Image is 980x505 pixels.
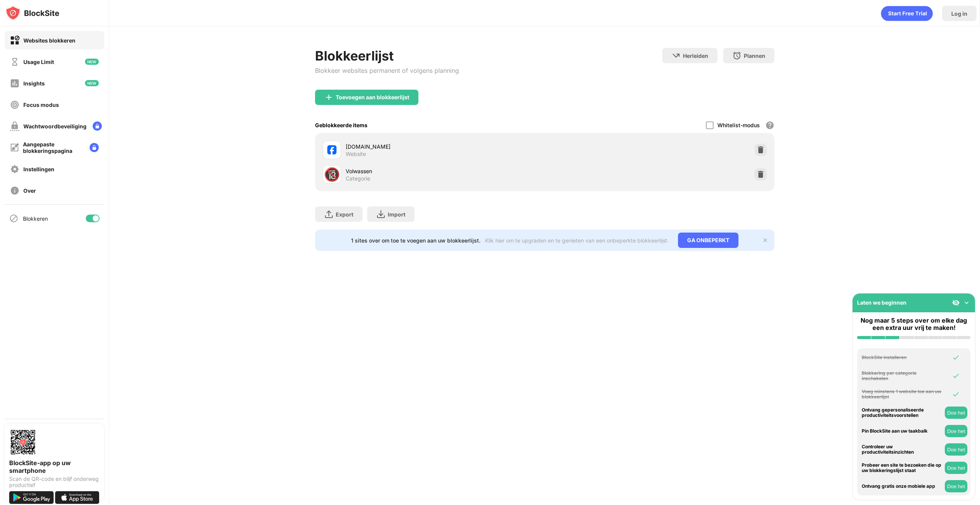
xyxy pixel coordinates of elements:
div: Ontvang gratis onze mobiele app [862,484,943,489]
div: 1 sites over om toe te voegen aan uw blokkeerlijst. [351,237,480,244]
div: Probeer een site te bezoeken die op uw blokkeringslijst staat [862,462,943,474]
div: animation [881,6,933,21]
img: omni-check.svg [952,372,960,380]
img: new-icon.svg [85,59,99,65]
div: Nog maar 5 steps over om elke dag een extra uur vrij te maken! [857,317,970,331]
div: Whitelist-modus [717,122,760,128]
div: Website [346,151,366,157]
div: Pin BlockSite aan uw taakbalk [862,428,943,434]
div: 🔞 [324,167,340,182]
img: block-on.svg [10,36,20,45]
button: Doe het [945,443,967,456]
div: Insights [23,80,45,87]
img: eye-not-visible.svg [952,299,960,307]
img: lock-menu.svg [93,121,102,131]
img: settings-off.svg [10,164,20,174]
div: BlockSite installeren [862,355,943,360]
div: Websites blokkeren [23,37,75,44]
div: Geblokkeerde items [315,122,367,128]
img: insights-off.svg [10,79,20,88]
img: omni-check.svg [952,354,960,361]
button: Doe het [945,480,967,492]
button: Doe het [945,462,967,474]
img: x-button.svg [762,237,768,243]
div: BlockSite-app op uw smartphone [9,459,100,474]
img: time-usage-off.svg [10,57,20,67]
img: customize-block-page-off.svg [10,143,19,152]
img: lock-menu.svg [90,143,99,152]
div: Controleer uw productiviteitsinzichten [862,444,943,455]
div: Usage Limit [23,59,54,65]
div: Plannen [744,52,765,59]
div: Voeg minstens 1 website toe aan uw blokkeerlijst [862,389,943,400]
div: Import [388,211,405,218]
img: options-page-qr-code.png [9,428,37,456]
div: Toevoegen aan blokkeerlijst [336,94,409,100]
div: GA ONBEPERKT [678,233,738,248]
div: Wachtwoordbeveiliging [23,123,87,130]
div: Herleiden [683,52,708,59]
img: new-icon.svg [85,80,99,86]
img: favicons [327,145,336,154]
img: omni-check.svg [952,390,960,398]
div: Scan de QR-code en blijf onderweg productief [9,476,100,488]
div: Categorie [346,175,370,182]
img: password-protection-off.svg [10,121,20,131]
img: focus-off.svg [10,100,20,110]
div: Blokkering per categorie inschakelen [862,371,943,382]
div: Volwassen [346,167,545,175]
div: Focus modus [23,102,59,108]
img: get-it-on-google-play.svg [9,491,54,504]
div: Export [336,211,353,218]
img: blocking-icon.svg [9,214,18,223]
div: [DOMAIN_NAME] [346,143,545,151]
div: Blokkeerlijst [315,48,459,64]
div: Laten we beginnen [857,299,906,306]
img: about-off.svg [10,186,20,195]
img: logo-blocksite.svg [5,5,59,21]
button: Doe het [945,407,967,419]
img: download-on-the-app-store.svg [55,491,100,504]
div: Aangepaste blokkeringspagina [23,141,83,154]
button: Doe het [945,425,967,437]
div: Blokkeren [23,215,48,222]
div: Log in [951,10,967,17]
img: omni-setup-toggle.svg [963,299,970,307]
div: Ontvang gepersonaliseerde productiviteitsvoorstellen [862,407,943,418]
div: Over [23,187,36,194]
div: Instellingen [23,166,54,172]
div: Blokkeer websites permanent of volgens planning [315,67,459,74]
div: Klik hier om te upgraden en te genieten van een onbeperkte blokkeerlijst. [485,237,669,244]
